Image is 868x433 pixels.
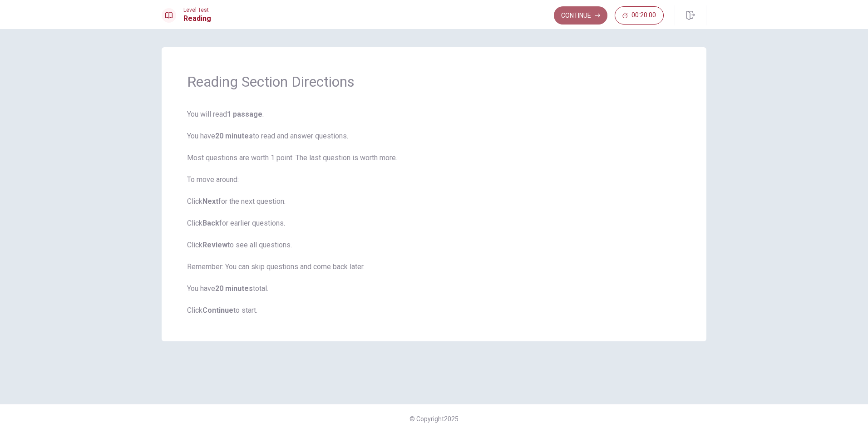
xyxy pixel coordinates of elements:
[215,132,253,140] b: 20 minutes
[631,12,656,19] span: 00:20:00
[615,6,664,25] button: 00:20:00
[202,306,233,315] b: Continue
[183,13,211,24] h1: Reading
[187,109,681,316] span: You will read . You have to read and answer questions. Most questions are worth 1 point. The last...
[409,415,459,423] span: © Copyright 2025
[202,241,227,249] b: Review
[187,73,681,91] h1: Reading Section Directions
[202,197,218,206] b: Next
[202,219,219,227] b: Back
[215,284,253,293] b: 20 minutes
[227,110,262,118] b: 1 passage
[183,7,211,13] span: Level Test
[554,6,607,25] button: Continue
